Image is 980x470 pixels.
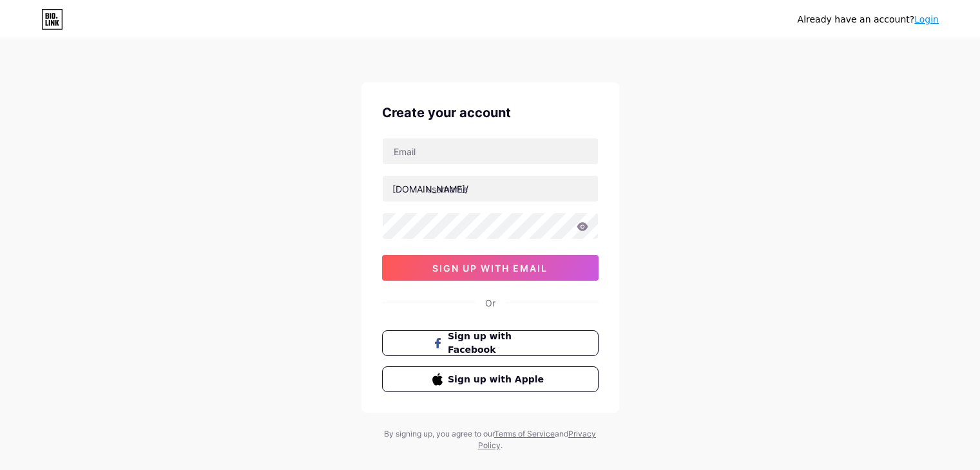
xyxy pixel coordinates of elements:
div: Create your account [382,103,599,122]
div: [DOMAIN_NAME]/ [392,182,468,196]
button: sign up with email [382,255,599,281]
span: sign up with email [432,263,548,274]
span: Sign up with Facebook [448,330,548,357]
div: Or [485,296,495,310]
input: Email [383,138,598,164]
div: By signing up, you agree to our and . [381,428,600,451]
span: Sign up with Apple [448,373,548,386]
button: Sign up with Facebook [382,330,599,356]
a: Login [914,14,939,24]
input: username [383,176,598,202]
div: Already have an account? [798,13,939,26]
a: Terms of Service [494,429,555,438]
button: Sign up with Apple [382,366,599,392]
